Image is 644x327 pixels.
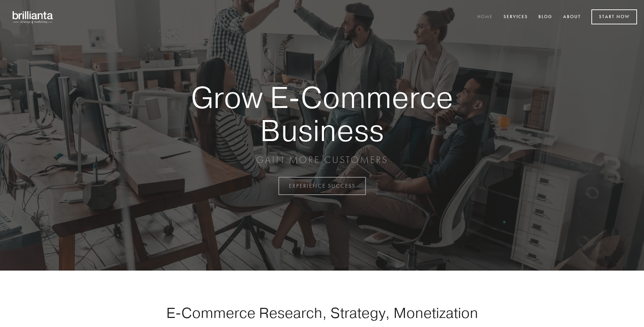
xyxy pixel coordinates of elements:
img: brillianta - research, strategy, marketing [7,7,59,27]
a: About [559,11,585,23]
h1: E-Commerce Research, Strategy, Monetization [144,304,500,321]
a: Start Now [591,9,637,24]
a: Home [473,11,497,23]
a: Blog [534,11,557,23]
strong: Grow E-Commerce Business [167,81,477,147]
a: Services [499,11,532,23]
p: GAIN MORE CUSTOMERS [167,154,477,166]
a: EXPERIENCE SUCCESS [278,177,366,195]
